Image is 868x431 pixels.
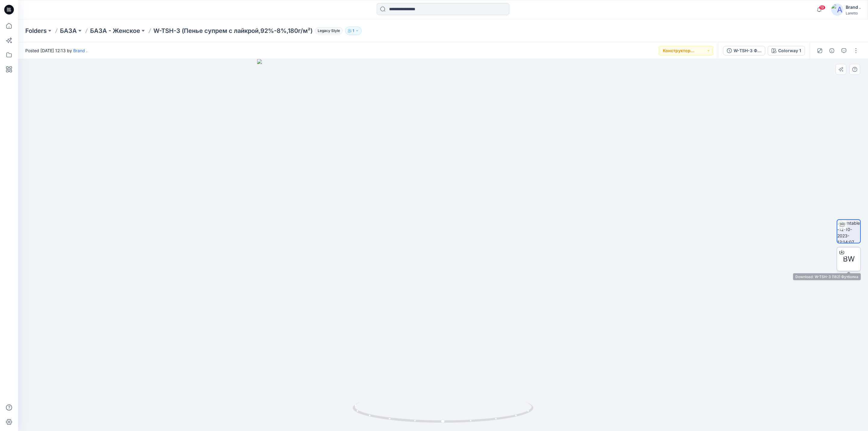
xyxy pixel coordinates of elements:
[25,27,47,35] a: Folders
[353,27,354,34] p: 1
[846,11,860,15] div: Laretto
[25,47,87,54] span: Posted [DATE] 12:13 by
[73,48,87,53] a: Brand .
[723,46,765,55] button: W-TSH-3 Футболка
[846,4,860,11] div: Brand .
[60,27,77,35] a: БАЗА
[734,47,761,54] div: W-TSH-3 Футболка
[345,27,362,35] button: 1
[827,46,837,55] button: Details
[831,4,843,16] img: avatar
[315,27,343,34] span: Legacy Style
[843,254,855,265] span: BW
[313,27,343,35] button: Legacy Style
[819,5,826,10] span: 19
[778,47,801,54] div: Colorway 1
[153,27,313,35] p: W-TSH-3 (Пенье супрем с лайкрой,92%-8%,180г/м²)
[768,46,805,55] button: Colorway 1
[90,27,140,35] a: БАЗА - Женское
[837,220,860,243] img: turntable-12-10-2023-12:14:07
